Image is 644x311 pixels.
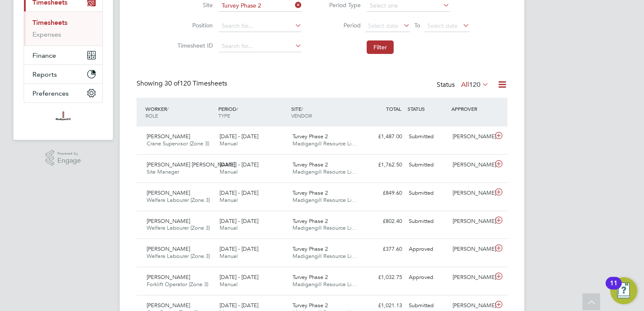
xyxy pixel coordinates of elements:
div: STATUS [405,101,449,116]
label: All [461,80,489,89]
div: [PERSON_NAME] [449,130,493,144]
a: Go to home page [24,111,103,125]
span: Madigangill Resource Li… [292,252,357,260]
div: [PERSON_NAME] [449,242,493,256]
span: Welfare Labourer (Zone 3) [147,252,210,260]
div: Submitted [405,158,449,172]
div: APPROVER [449,101,493,116]
span: / [301,105,303,112]
div: £849.60 [362,186,405,200]
label: Position [175,21,213,29]
div: [PERSON_NAME] [449,158,493,172]
span: Turvey Phase 2 [292,161,328,168]
div: £1,762.50 [362,158,405,172]
span: Madigangill Resource Li… [292,224,357,231]
span: Madigangill Resource Li… [292,196,357,204]
span: Turvey Phase 2 [292,189,328,196]
div: Submitted [405,214,449,228]
label: Period [323,21,361,29]
span: [PERSON_NAME] [147,133,190,140]
span: Finance [32,51,56,59]
div: Status [437,79,491,91]
img: madigangill-logo-retina.png [54,111,72,125]
span: Madigangill Resource Li… [292,140,357,147]
button: Reports [24,65,102,83]
div: Submitted [405,130,449,144]
span: Manual [220,140,238,147]
div: Approved [405,242,449,256]
div: [PERSON_NAME] [449,271,493,284]
span: Manual [220,196,238,204]
span: [DATE] - [DATE] [220,302,258,309]
span: Turvey Phase 2 [292,245,328,252]
span: Turvey Phase 2 [292,133,328,140]
span: Turvey Phase 2 [292,217,328,225]
div: £1,032.75 [362,271,405,284]
div: WORKER [143,101,216,123]
span: [PERSON_NAME] [147,273,190,281]
label: Site [175,1,213,9]
button: Filter [367,40,394,54]
span: [PERSON_NAME] [147,217,190,225]
span: [DATE] - [DATE] [220,245,258,252]
a: Expenses [32,30,61,38]
span: [DATE] - [DATE] [220,189,258,196]
div: Showing [137,79,229,88]
div: Timesheets [24,11,102,46]
span: [PERSON_NAME] [147,245,190,252]
span: Site Manager [147,168,179,175]
span: / [236,105,238,112]
span: Crane Supervisor (Zone 3) [147,140,209,147]
button: Preferences [24,84,102,102]
span: ROLE [145,112,158,119]
span: / [167,105,169,112]
span: Madigangill Resource Li… [292,281,357,288]
span: Welfare Labourer (Zone 3) [147,196,210,204]
span: [DATE] - [DATE] [220,217,258,225]
span: Manual [220,281,238,288]
div: Approved [405,271,449,284]
span: Madigangill Resource Li… [292,168,357,175]
input: Search for... [219,20,302,32]
span: Preferences [32,89,69,97]
div: £1,487.00 [362,130,405,144]
span: Manual [220,168,238,175]
div: [PERSON_NAME] [449,186,493,200]
div: [PERSON_NAME] [449,214,493,228]
label: Period Type [323,1,361,9]
div: SITE [289,101,362,123]
span: [DATE] - [DATE] [220,273,258,281]
span: 120 [469,80,480,89]
span: Turvey Phase 2 [292,273,328,281]
div: Submitted [405,186,449,200]
a: Timesheets [32,19,67,27]
div: £377.60 [362,242,405,256]
button: Finance [24,46,102,64]
span: TYPE [218,112,230,119]
span: Forklift Operator (Zone 3) [147,281,208,288]
span: 30 of [164,79,180,88]
input: Search for... [219,40,302,52]
div: £802.40 [362,214,405,228]
span: Powered by [57,150,81,157]
span: Select date [427,22,458,29]
span: To [412,20,423,31]
span: 120 Timesheets [164,79,227,88]
div: 11 [610,283,617,294]
span: [DATE] - [DATE] [220,133,258,140]
label: Timesheet ID [175,42,213,49]
span: Manual [220,252,238,260]
span: [PERSON_NAME] [PERSON_NAME] [147,161,235,168]
span: Manual [220,224,238,231]
span: VENDOR [291,112,312,119]
span: [PERSON_NAME] [147,189,190,196]
a: Powered byEngage [46,150,81,166]
span: TOTAL [386,105,401,112]
button: Open Resource Center, 11 new notifications [610,277,637,304]
div: PERIOD [216,101,289,123]
span: Select date [368,22,398,29]
span: Reports [32,70,57,78]
span: Welfare Labourer (Zone 3) [147,224,210,231]
span: [PERSON_NAME] [147,302,190,309]
span: Engage [57,157,81,164]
